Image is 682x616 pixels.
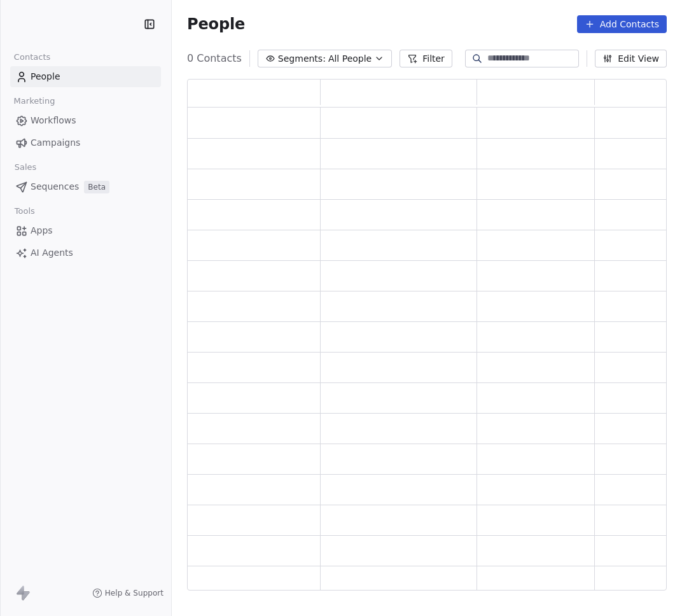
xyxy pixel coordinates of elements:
[10,176,161,197] a: SequencesBeta
[187,51,242,66] span: 0 Contacts
[31,136,80,150] span: Campaigns
[8,92,60,111] span: Marketing
[31,114,76,127] span: Workflows
[31,70,60,83] span: People
[10,242,161,263] a: AI Agents
[10,66,161,87] a: People
[328,52,372,66] span: All People
[31,224,53,237] span: Apps
[9,202,40,221] span: Tools
[84,181,109,193] span: Beta
[10,132,161,153] a: Campaigns
[595,50,667,67] button: Edit View
[92,588,164,598] a: Help & Support
[8,48,56,67] span: Contacts
[10,220,161,241] a: Apps
[31,180,79,193] span: Sequences
[10,110,161,131] a: Workflows
[105,588,164,598] span: Help & Support
[9,158,42,177] span: Sales
[278,52,326,66] span: Segments:
[577,15,667,33] button: Add Contacts
[31,246,73,260] span: AI Agents
[187,15,245,34] span: People
[400,50,452,67] button: Filter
